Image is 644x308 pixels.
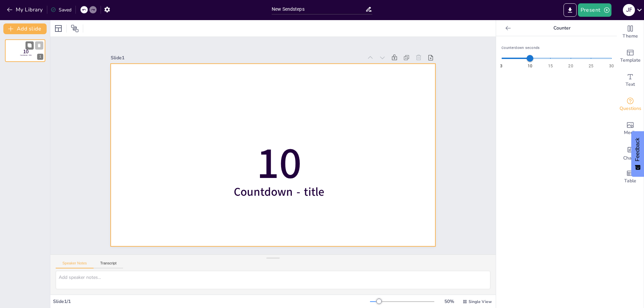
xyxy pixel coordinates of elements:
[272,4,365,14] input: Insert title
[35,41,43,49] button: Cannot delete last slide
[441,298,457,305] div: 50 %
[56,261,94,268] button: Speaker Notes
[623,33,638,40] span: Theme
[609,63,614,69] span: 30
[37,54,43,60] div: 1
[589,63,593,69] span: 25
[528,63,532,69] span: 10
[568,63,573,69] span: 20
[500,63,502,69] span: 3
[626,81,635,88] span: Text
[234,184,324,200] span: Countdown - title
[469,299,492,304] span: Single View
[111,55,363,61] div: Slide 1
[623,155,637,162] span: Charts
[623,4,635,16] div: J F
[71,24,79,33] span: Position
[548,63,553,69] span: 15
[257,133,302,193] span: 10
[617,93,644,117] div: Get real-time input from your audience
[53,23,64,34] div: Layout
[624,177,636,185] span: Table
[501,45,611,51] span: Counterdown seconds
[623,3,635,17] button: J F
[51,7,71,13] div: Saved
[5,4,46,15] button: My Library
[617,44,644,68] div: Add ready made slides
[578,3,611,17] button: Present
[25,41,34,49] button: Duplicate Slide
[94,261,123,268] button: Transcript
[617,68,644,93] div: Add text boxes
[620,57,641,64] span: Template
[53,298,370,305] div: Slide 1 / 1
[617,20,644,44] div: Change the overall theme
[563,3,577,17] button: Export to PowerPoint
[617,165,644,189] div: Add a table
[617,117,644,141] div: Add images, graphics, shapes or video
[617,141,644,165] div: Add charts and graphs
[20,54,32,56] span: Countdown - title
[3,23,47,34] button: Add slide
[620,105,641,112] span: Questions
[5,39,45,62] div: 1
[23,48,29,55] span: 10
[624,129,637,136] span: Media
[514,20,610,36] p: Counter
[635,138,641,161] span: Feedback
[631,131,644,177] button: Feedback - Show survey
